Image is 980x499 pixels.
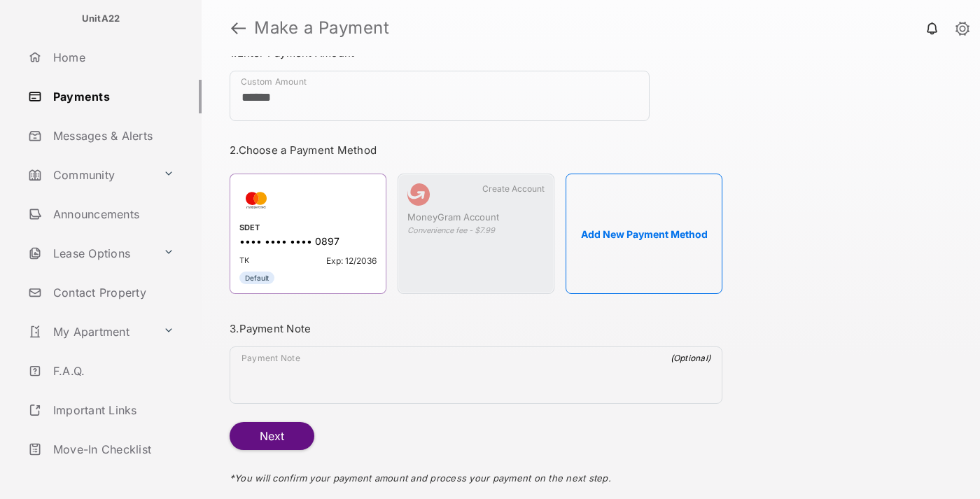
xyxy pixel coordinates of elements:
[22,158,157,192] a: Community
[482,183,545,194] span: Create Account
[326,255,377,266] span: Exp: 12/2036
[22,276,202,309] a: Contact Property
[230,422,314,450] button: Next
[22,119,202,153] a: Messages & Alerts
[22,41,202,74] a: Home
[22,433,202,466] a: Move-In Checklist
[22,237,157,270] a: Lease Options
[230,143,722,157] h3: 2. Choose a Payment Method
[239,255,249,266] span: TK
[22,80,202,113] a: Payments
[230,450,722,498] div: * You will confirm your payment amount and process your payment on the next step.
[22,197,202,231] a: Announcements
[407,225,545,235] div: Convenience fee - $7.99
[22,315,157,349] a: My Apartment
[230,174,386,294] div: SDET•••• •••• •••• 0897TKExp: 12/2036Default
[239,235,377,250] div: •••• •••• •••• 0897
[82,12,120,26] p: UnitA22
[566,174,722,294] button: Add New Payment Method
[22,354,202,388] a: F.A.Q.
[254,20,389,36] strong: Make a Payment
[239,223,377,235] div: SDET
[407,211,545,225] div: MoneyGram Account
[230,322,722,335] h3: 3. Payment Note
[22,393,180,427] a: Important Links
